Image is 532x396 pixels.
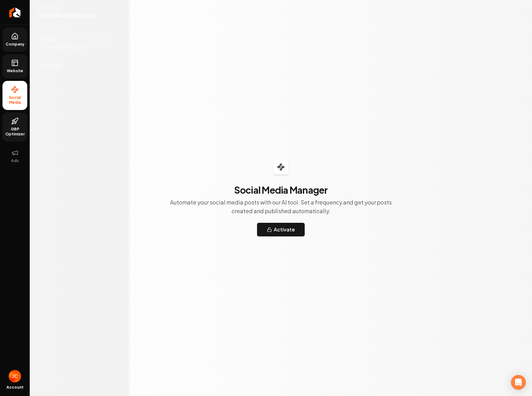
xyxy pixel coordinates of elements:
[3,42,27,47] span: Company
[2,54,27,78] a: Website
[511,375,526,390] div: Open Intercom Messenger
[4,68,26,73] span: Website
[9,158,21,163] span: Ads
[2,112,27,142] a: GBP Optimizer
[7,385,24,390] span: Account
[9,370,21,382] button: Open user button
[2,144,27,168] button: Ads
[2,95,27,105] span: Social Media
[9,370,21,382] img: Josh Canales
[2,28,27,52] a: Company
[2,127,27,137] span: GBP Optimizer
[9,7,21,17] img: Rebolt Logo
